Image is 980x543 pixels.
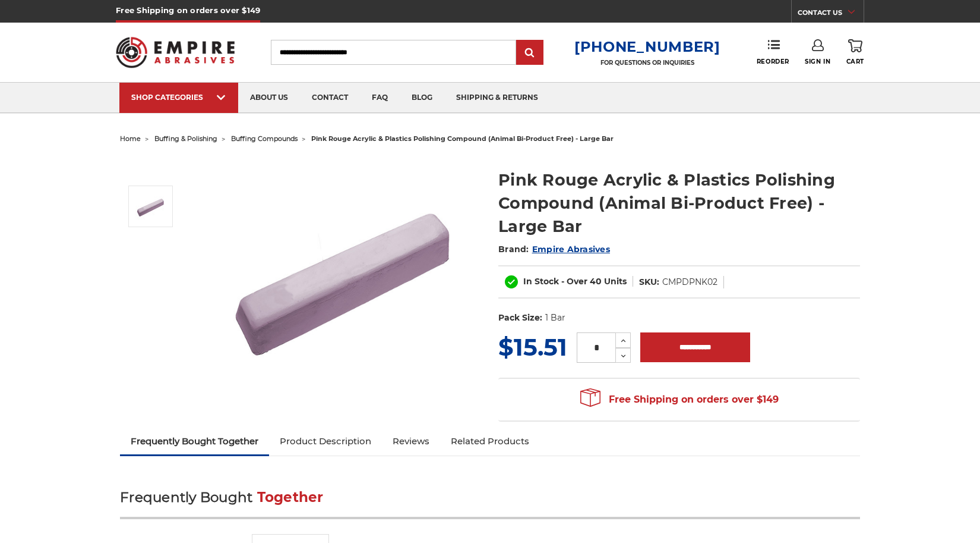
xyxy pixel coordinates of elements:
[120,134,141,143] a: home
[805,58,830,65] span: Sign In
[269,428,382,454] a: Product Description
[222,156,460,394] img: Pink Plastic Polishing Compound
[120,489,252,506] span: Frequently Bought
[545,312,565,324] dd: 1 Bar
[561,276,587,287] span: - Over
[757,58,789,65] span: Reorder
[135,192,165,221] img: Pink Plastic Polishing Compound
[498,332,567,362] span: $15.51
[662,276,717,288] dd: CMPDPNK02
[580,388,779,412] span: Free Shipping on orders over $149
[590,276,602,287] span: 40
[231,134,298,143] a: buffing compounds
[498,244,529,255] span: Brand:
[574,59,720,67] p: FOR QUESTIONS OR INQUIRIES
[532,244,610,255] a: Empire Abrasives
[798,6,864,23] a: CONTACT US
[120,428,269,454] a: Frequently Bought Together
[116,29,235,76] img: Empire Abrasives
[846,58,864,65] span: Cart
[574,38,720,55] a: [PHONE_NUMBER]
[639,276,659,288] dt: SKU:
[523,276,559,287] span: In Stock
[757,39,789,65] a: Reorder
[360,83,400,113] a: faq
[604,276,627,287] span: Units
[440,428,540,454] a: Related Products
[518,41,542,65] input: Submit
[154,134,217,143] a: buffing & polishing
[257,489,324,506] span: Together
[444,83,550,113] a: shipping & returns
[400,83,444,113] a: blog
[131,93,226,102] div: SHOP CATEGORIES
[300,83,360,113] a: contact
[498,312,542,324] dt: Pack Size:
[311,134,614,143] span: pink rouge acrylic & plastics polishing compound (animal bi-product free) - large bar
[382,428,440,454] a: Reviews
[498,168,860,238] h1: Pink Rouge Acrylic & Plastics Polishing Compound (Animal Bi-Product Free) - Large Bar
[846,39,864,65] a: Cart
[238,83,300,113] a: about us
